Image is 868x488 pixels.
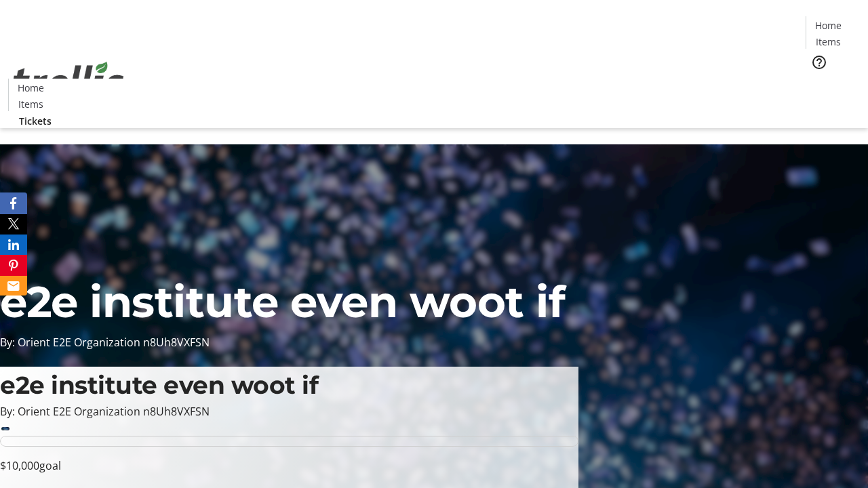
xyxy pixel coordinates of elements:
[815,18,842,33] span: Home
[18,97,43,111] span: Items
[8,47,129,115] img: Orient E2E Organization n8Uh8VXFSN's Logo
[19,114,52,128] span: Tickets
[9,81,52,95] a: Home
[18,81,44,95] span: Home
[806,79,860,93] a: Tickets
[9,97,52,111] a: Items
[8,114,62,128] a: Tickets
[816,35,841,49] span: Items
[806,35,850,49] a: Items
[816,79,849,93] span: Tickets
[806,49,833,76] button: Help
[806,18,850,33] a: Home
